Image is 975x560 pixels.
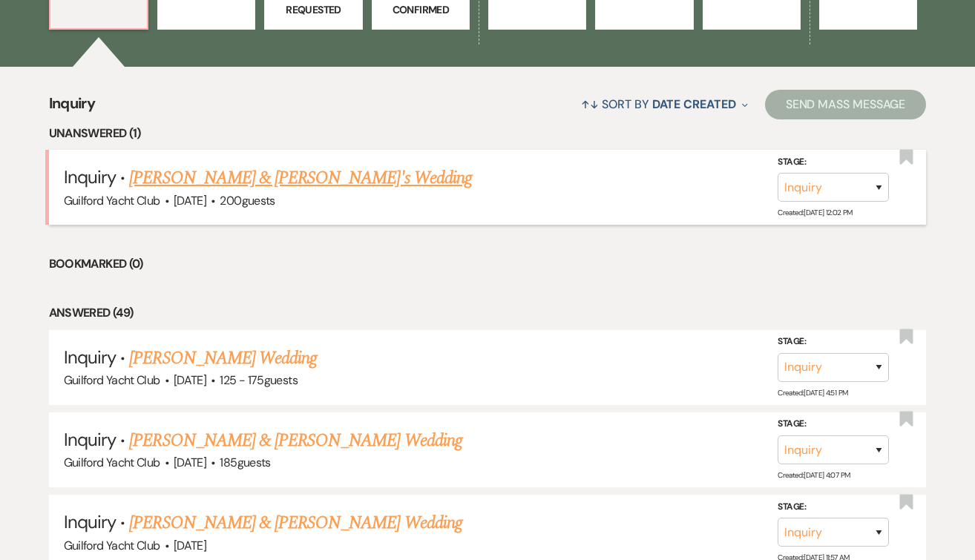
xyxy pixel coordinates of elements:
[581,96,599,112] span: ↑↓
[778,416,889,432] label: Stage:
[49,254,927,274] li: Bookmarked (0)
[64,372,160,388] span: Guilford Yacht Club
[64,510,116,533] span: Inquiry
[64,193,160,208] span: Guilford Yacht Club
[64,455,160,470] span: Guilford Yacht Club
[64,538,160,553] span: Guilford Yacht Club
[174,455,206,470] span: [DATE]
[64,165,116,188] span: Inquiry
[778,470,850,480] span: Created: [DATE] 4:07 PM
[778,334,889,350] label: Stage:
[129,345,317,372] a: [PERSON_NAME] Wedding
[778,499,889,515] label: Stage:
[49,124,927,143] li: Unanswered (1)
[220,372,297,388] span: 125 - 175 guests
[49,303,927,323] li: Answered (49)
[49,92,96,124] span: Inquiry
[778,208,852,217] span: Created: [DATE] 12:02 PM
[778,154,889,171] label: Stage:
[174,193,206,208] span: [DATE]
[64,428,116,451] span: Inquiry
[765,90,927,119] button: Send Mass Message
[174,538,206,553] span: [DATE]
[652,96,736,112] span: Date Created
[174,372,206,388] span: [DATE]
[575,85,753,124] button: Sort By Date Created
[220,193,275,208] span: 200 guests
[64,346,116,369] span: Inquiry
[129,165,472,191] a: [PERSON_NAME] & [PERSON_NAME]'s Wedding
[778,388,847,398] span: Created: [DATE] 4:51 PM
[220,455,270,470] span: 185 guests
[129,427,462,454] a: [PERSON_NAME] & [PERSON_NAME] Wedding
[129,510,462,536] a: [PERSON_NAME] & [PERSON_NAME] Wedding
